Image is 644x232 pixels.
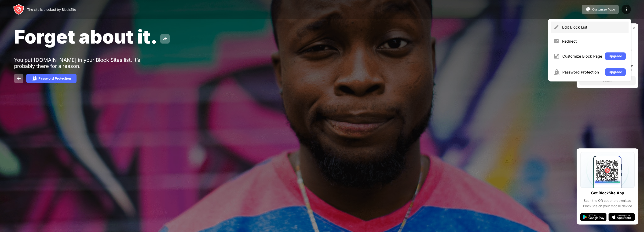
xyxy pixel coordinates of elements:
img: google-play.svg [580,213,607,221]
img: menu-password.svg [554,69,560,75]
img: menu-redirect.svg [554,38,559,44]
button: Password Protection [26,74,77,83]
img: menu-pencil.svg [554,24,559,30]
div: Customize Block Page [562,54,602,59]
div: Redirect [562,39,626,44]
div: Edit Block List [562,25,626,29]
img: header-logo.svg [13,4,24,15]
button: Upgrade [605,68,626,76]
button: Customize Page [582,5,619,14]
div: Password Protection [38,77,71,80]
div: The site is blocked by BlockSite [27,7,76,11]
img: qrcode.svg [580,152,635,188]
span: Forget about it. [14,25,157,48]
img: rate-us-close.svg [632,26,636,30]
div: Get BlockSite App [591,190,624,196]
img: back.svg [16,76,22,81]
img: app-store.svg [608,213,635,221]
img: menu-customize.svg [554,53,560,59]
img: menu-icon.svg [623,7,629,12]
div: You put [DOMAIN_NAME] in your Block Sites list. It’s probably there for a reason. [14,57,159,69]
img: share.svg [162,36,168,42]
img: pallet.svg [585,7,591,12]
div: Customize Page [592,8,615,11]
img: password.svg [32,76,37,81]
div: Password Protection [562,70,602,74]
button: Upgrade [605,52,626,60]
div: Scan the QR code to download BlockSite on your mobile device [580,198,635,209]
